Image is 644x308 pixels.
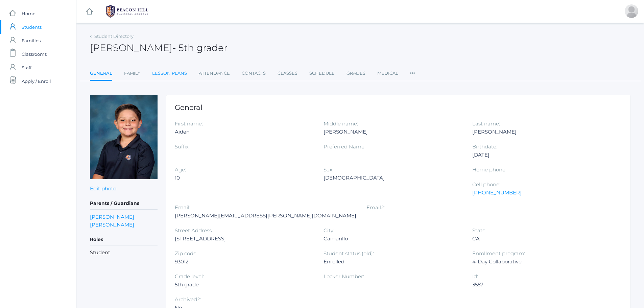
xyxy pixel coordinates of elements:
div: Andrea Oceguera [625,4,638,18]
span: Students [22,20,42,34]
a: Edit photo [90,185,116,192]
div: [PERSON_NAME][EMAIL_ADDRESS][PERSON_NAME][DOMAIN_NAME] [175,212,356,220]
label: Zip code: [175,250,197,257]
label: Preferred Name: [324,143,365,150]
h1: General [175,103,622,111]
a: Family [124,67,140,80]
label: Enrollment program: [472,250,525,257]
span: Classrooms [22,47,47,61]
span: - 5th grader [172,42,228,53]
img: Aiden Oceguera [90,95,158,179]
a: [PHONE_NUMBER] [472,189,522,196]
label: Cell phone: [472,181,500,188]
label: City: [324,227,334,234]
label: Student status (old): [324,250,374,257]
a: Medical [377,67,398,80]
img: BHCALogos-05-308ed15e86a5a0abce9b8dd61676a3503ac9727e845dece92d48e8588c001991.png [102,3,152,20]
div: Enrolled [324,258,462,266]
label: Street Address: [175,227,213,234]
label: Last name: [472,120,500,127]
a: Classes [278,67,297,80]
label: Birthdate: [472,143,497,150]
span: Home [22,7,35,20]
label: Suffix: [175,143,190,150]
a: Grades [347,67,365,80]
a: Attendance [199,67,230,80]
span: Families [22,34,41,47]
label: State: [472,227,486,234]
span: Apply / Enroll [22,74,51,88]
div: 93012 [175,258,313,266]
span: Staff [22,61,31,74]
div: 4-Day Collaborative [472,258,611,266]
h2: [PERSON_NAME] [90,43,228,53]
label: Id: [472,273,478,280]
div: CA [472,235,611,243]
label: Locker Number: [324,273,364,280]
li: Student [90,249,158,257]
a: Schedule [309,67,335,80]
label: Home phone: [472,166,506,173]
label: Email: [175,204,190,211]
div: [PERSON_NAME] [472,128,611,136]
div: 10 [175,174,313,182]
label: First name: [175,120,203,127]
div: Camarillo [324,235,462,243]
label: Archived?: [175,296,201,303]
label: Grade level: [175,273,204,280]
a: Contacts [242,67,266,80]
a: Lesson Plans [152,67,187,80]
div: 3557 [472,281,611,289]
div: [DATE] [472,151,611,159]
h5: Parents / Guardians [90,198,158,209]
div: Aiden [175,128,313,136]
a: General [90,67,112,81]
div: [PERSON_NAME] [324,128,462,136]
a: Student Directory [94,33,134,39]
a: [PERSON_NAME] [90,221,134,229]
div: [DEMOGRAPHIC_DATA] [324,174,462,182]
a: [PERSON_NAME] [90,213,134,221]
label: Middle name: [324,120,358,127]
label: Age: [175,166,186,173]
div: 5th grade [175,281,313,289]
div: [STREET_ADDRESS] [175,235,313,243]
label: Email2: [366,204,385,211]
label: Sex: [324,166,333,173]
h5: Roles [90,234,158,245]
